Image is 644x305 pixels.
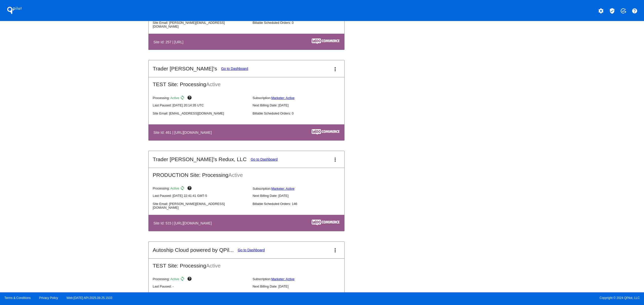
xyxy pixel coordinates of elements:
[180,276,186,282] mat-icon: sync
[187,186,193,192] mat-icon: help
[326,296,640,300] span: Copyright © 2024 QPilot, LLC
[153,95,248,101] p: Processing:
[598,8,604,14] mat-icon: settings
[221,67,248,71] a: Go to Dashboard
[153,194,248,198] p: Last Paused: [DATE] 22:41:41 GMT-5
[170,187,179,190] span: Active
[153,156,247,162] h2: Trader [PERSON_NAME]'s Redux, LLC
[253,103,348,107] p: Next Billing Date: [DATE]
[153,186,248,192] p: Processing:
[632,8,638,14] mat-icon: help
[153,40,186,44] h4: Site Id: 257 | [URL]
[332,66,338,72] mat-icon: more_vert
[180,186,186,192] mat-icon: sync
[253,111,348,115] p: Billable Scheduled Orders: 0
[170,96,179,100] span: Active
[609,8,615,14] mat-icon: verified_user
[153,21,248,28] p: Site Email: [PERSON_NAME][EMAIL_ADDRESS][DOMAIN_NAME]
[253,187,348,190] p: Subscription:
[180,95,186,101] mat-icon: sync
[153,111,248,115] p: Site Email: [EMAIL_ADDRESS][DOMAIN_NAME]
[153,284,248,288] p: Last Paused: -
[153,130,214,135] h4: Site Id: 461 | [URL][DOMAIN_NAME]
[39,296,58,300] a: Privacy Policy
[153,221,214,225] h4: Site Id: 515 | [URL][DOMAIN_NAME]
[271,277,295,281] a: Marketer: Active
[153,276,248,282] p: Processing:
[312,39,339,44] img: c53aa0e5-ae75-48aa-9bee-956650975ee5
[253,284,348,288] p: Next Billing Date: [DATE]
[253,202,348,206] p: Billable Scheduled Orders: 146
[170,277,179,281] span: Active
[153,202,248,209] p: Site Email: [PERSON_NAME][EMAIL_ADDRESS][DOMAIN_NAME]
[153,103,248,107] p: Last Paused: [DATE] 20:14:35 UTC
[228,172,243,178] span: Active
[149,259,344,269] h2: TEST Site: Processing
[620,8,626,14] mat-icon: add_task
[187,276,193,282] mat-icon: help
[206,263,220,269] span: Active
[149,168,344,178] h2: PRODUCTION Site: Processing
[251,157,278,161] a: Go to Dashboard
[332,157,338,163] mat-icon: more_vert
[253,21,348,25] p: Billable Scheduled Orders: 0
[149,77,344,87] h2: TEST Site: Processing
[153,66,217,72] h2: Trader [PERSON_NAME]'s
[67,296,112,300] a: Web:[DATE] API:2025.09.25.1533
[206,81,220,87] span: Active
[312,129,339,135] img: c53aa0e5-ae75-48aa-9bee-956650975ee5
[4,5,25,15] h1: QPilot
[332,247,338,253] mat-icon: more_vert
[271,187,295,190] a: Marketer: Active
[238,248,265,252] a: Go to Dashboard
[253,277,348,281] p: Subscription:
[271,96,295,100] a: Marketer: Active
[253,96,348,100] p: Subscription:
[4,296,31,300] a: Terms & Conditions
[153,247,234,253] h2: Autoship Cloud powered by QPil...
[253,194,348,198] p: Next Billing Date: [DATE]
[187,95,193,101] mat-icon: help
[312,220,339,225] img: c53aa0e5-ae75-48aa-9bee-956650975ee5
